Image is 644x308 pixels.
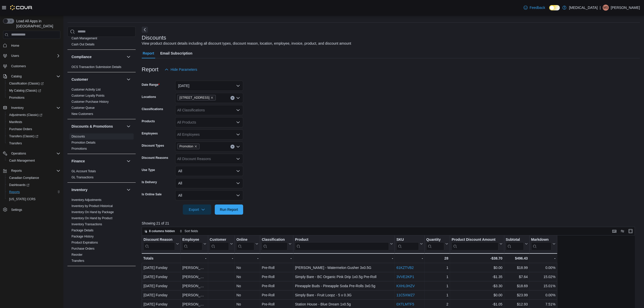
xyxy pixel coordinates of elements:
[71,134,85,139] span: Discounts
[1,150,62,157] button: Operations
[452,237,498,250] div: Product Discount Amount
[67,64,136,72] div: Compliance
[1,73,62,80] button: Catalog
[9,141,22,145] span: Transfers
[71,247,95,250] a: Purchase Orders
[144,265,179,271] div: [DATE] Funday
[236,120,240,124] button: Open list of options
[126,187,132,193] button: Inventory
[1,52,62,59] button: Users
[452,283,502,289] div: -$3.30
[7,140,60,146] span: Transfers
[9,105,60,111] span: Inventory
[9,176,39,180] span: Canadian Compliance
[11,169,22,173] span: Reports
[142,95,156,99] label: Locations
[236,145,240,149] button: Open list of options
[569,5,598,11] p: [MEDICAL_DATA]
[262,292,292,298] div: Pre-Roll
[7,133,40,139] a: Transfers (Classic)
[9,134,38,138] span: Transfers (Classic)
[142,27,148,33] button: Next
[531,292,555,298] div: 0.00%
[180,95,210,100] span: [STREET_ADDRESS]
[7,126,34,132] a: Purchase Orders
[236,283,258,289] div: No
[177,95,216,100] span: 460 Granville St
[426,283,448,289] div: 1
[236,237,254,242] div: Online
[5,126,62,133] button: Purchase Orders
[506,237,524,242] div: Subtotal
[142,66,158,73] h3: Report
[531,265,555,271] div: 0.00%
[5,133,62,140] a: Transfers (Classic)
[1,167,62,174] button: Reports
[5,174,62,181] button: Canadian Compliance
[142,156,168,160] label: Discount Reasons
[7,80,46,87] a: Classification (Classic)
[9,168,24,174] button: Reports
[210,237,229,242] div: Customer
[611,5,640,11] p: [PERSON_NAME]
[71,253,82,256] a: Reorder
[452,292,502,298] div: $0.00
[5,181,62,189] a: Dashboards
[186,204,208,215] span: Export
[295,274,393,280] div: Simply Bare - BC Organic Pink Drip 1x0.5g Pre-Roll
[175,178,243,188] button: All
[531,237,551,250] div: Markdown
[144,237,179,250] button: Discount Reason
[295,237,393,250] button: Product
[396,255,423,261] div: -
[295,265,393,271] div: [PERSON_NAME] - Watermelon Gusher 3x0.5G
[144,301,179,307] div: [DATE] Funday
[549,5,560,10] input: Dark Mode
[71,159,85,164] h3: Finance
[9,53,21,59] button: Users
[71,241,98,244] a: Product Expirations
[452,255,502,261] div: -$38.70
[11,208,22,212] span: Settings
[71,228,94,232] span: Package Details
[7,119,24,125] a: Manifests
[452,265,502,271] div: $0.00
[396,293,415,297] a: 11C5XWZ7
[236,237,254,250] div: Online
[142,144,164,148] label: Discount Types
[396,237,419,242] div: SKU
[67,197,136,266] div: Inventory
[9,81,44,85] span: Classification (Classic)
[506,265,528,271] div: $18.99
[7,126,60,132] span: Purchase Orders
[9,53,60,59] span: Users
[452,237,502,250] button: Product Discount Amount
[5,80,62,87] a: Classification (Classic)
[531,283,555,289] div: 15.01%
[71,124,124,129] button: Discounts & Promotions
[7,119,60,125] span: Manifests
[236,108,240,112] button: Open list of options
[180,144,193,149] span: Promotion
[262,255,292,261] div: -
[71,37,97,40] a: Cash Management
[71,198,101,202] a: Inventory Adjustments
[531,237,551,242] div: Markdown
[67,168,136,182] div: Finance
[71,65,121,69] a: OCS Transaction Submission Details
[426,237,444,250] div: Quantity
[126,76,132,82] button: Customer
[71,216,112,220] span: Inventory On Hand by Product
[262,283,292,289] div: Pre-Roll
[7,80,60,87] span: Classification (Classic)
[230,96,235,100] button: Clear input
[295,255,393,261] div: -
[182,255,206,261] div: -
[9,207,24,213] a: Settings
[9,206,60,213] span: Settings
[144,237,175,250] div: Discount Reason
[71,135,85,138] a: Discounts
[3,40,60,227] nav: Complex example
[7,175,60,181] span: Canadian Compliance
[142,192,162,196] label: Is Online Sale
